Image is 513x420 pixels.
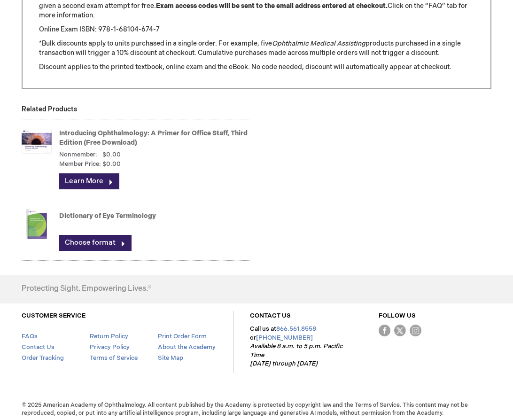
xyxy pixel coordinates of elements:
[379,312,416,319] a: FOLLOW US
[90,333,128,340] a: Return Policy
[90,354,138,362] a: Terms of Service
[102,151,121,158] span: $0.00
[22,333,38,340] a: FAQs
[158,343,216,351] a: About the Academy
[379,325,390,336] img: Facebook
[410,325,421,336] img: instagram
[250,342,342,367] em: Available 8 a.m. to 5 p.m. Pacific Time [DATE] through [DATE]
[22,105,77,113] strong: Related Products
[39,39,474,58] p: *Bulk discounts apply to units purchased in a single order. For example, five products purchased ...
[272,39,365,47] em: Ophthalmic Medical Assisting
[22,354,64,362] a: Order Tracking
[276,325,316,333] a: 866.561.8558
[59,235,132,251] a: Choose format
[59,173,119,189] a: Learn More
[90,343,130,351] a: Privacy Policy
[156,2,388,10] strong: Exam access codes will be sent to the email address entered at checkout.
[15,401,498,417] span: © 2025 American Academy of Ophthalmology. All content published by the Academy is protected by co...
[158,354,183,362] a: Site Map
[22,312,85,319] a: CUSTOMER SERVICE
[22,343,54,351] a: Contact Us
[39,25,474,34] p: Online Exam ISBN: 978-1-68104-674-7
[39,62,474,72] p: Discount applies to the printed textbook, online exam and the eBook. No code needed, discount wil...
[22,205,52,243] img: Dictionary of Eye Terminology
[394,325,406,336] img: Twitter
[22,123,52,160] img: Introducing Ophthalmology: A Primer for Office Staff, Third Edition (Free Download)
[250,312,291,319] a: CONTACT US
[250,325,345,368] p: Call us at or
[59,160,101,169] strong: Member Price:
[59,129,248,147] a: Introducing Ophthalmology: A Primer for Office Staff, Third Edition (Free Download)
[22,285,151,293] h4: Protecting Sight. Empowering Lives.®
[102,160,121,169] span: $0.00
[59,150,97,159] strong: Nonmember:
[59,212,156,220] a: Dictionary of Eye Terminology
[158,333,207,340] a: Print Order Form
[256,334,313,342] a: [PHONE_NUMBER]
